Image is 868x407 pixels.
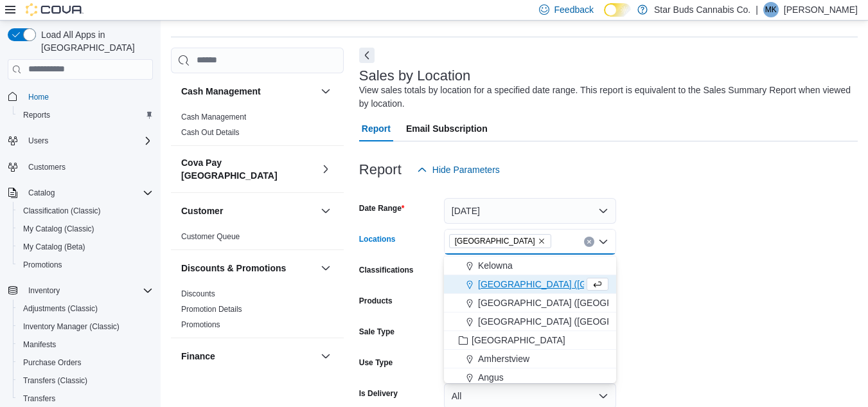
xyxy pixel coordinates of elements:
[23,339,56,350] span: Manifests
[654,2,750,17] p: Star Buds Cannabis Co.
[18,107,55,123] a: Reports
[171,109,344,145] div: Cash Management
[181,156,315,182] button: Cova Pay [GEOGRAPHIC_DATA]
[181,377,243,386] a: GL Account Totals
[18,221,153,237] span: My Catalog (Classic)
[444,275,616,294] button: [GEOGRAPHIC_DATA] ([GEOGRAPHIC_DATA])
[18,391,60,406] a: Transfers
[478,352,529,365] span: Amherstview
[318,161,333,177] button: Cova Pay [GEOGRAPHIC_DATA]
[23,133,153,149] span: Users
[181,320,220,330] span: Promotions
[318,84,333,99] button: Cash Management
[18,373,93,388] a: Transfers (Classic)
[23,375,87,386] span: Transfers (Classic)
[478,296,674,309] span: [GEOGRAPHIC_DATA] ([GEOGRAPHIC_DATA])
[18,373,153,388] span: Transfers (Classic)
[23,159,153,175] span: Customers
[23,303,98,314] span: Adjustments (Classic)
[598,237,608,247] button: Close list of options
[584,237,594,247] button: Clear input
[23,393,55,404] span: Transfers
[455,235,535,248] span: [GEOGRAPHIC_DATA]
[181,304,242,314] span: Promotion Details
[412,157,505,183] button: Hide Parameters
[181,128,240,137] a: Cash Out Details
[181,289,215,299] span: Discounts
[359,48,375,63] button: Next
[181,289,215,298] a: Discounts
[406,116,488,141] span: Email Subscription
[18,301,103,316] a: Adjustments (Classic)
[18,107,153,123] span: Reports
[181,232,240,241] a: Customer Queue
[444,294,616,312] button: [GEOGRAPHIC_DATA] ([GEOGRAPHIC_DATA])
[181,231,240,242] span: Customer Queue
[23,242,85,252] span: My Catalog (Beta)
[3,184,158,202] button: Catalog
[23,283,65,298] button: Inventory
[18,355,87,370] a: Purchase Orders
[359,203,405,213] label: Date Range
[23,185,60,201] button: Catalog
[36,28,153,54] span: Load All Apps in [GEOGRAPHIC_DATA]
[18,301,153,316] span: Adjustments (Classic)
[478,278,674,291] span: [GEOGRAPHIC_DATA] ([GEOGRAPHIC_DATA])
[478,371,504,384] span: Angus
[181,204,223,217] h3: Customer
[18,257,67,273] a: Promotions
[359,388,398,399] label: Is Delivery
[478,315,674,328] span: [GEOGRAPHIC_DATA] ([GEOGRAPHIC_DATA])
[181,262,315,275] button: Discounts & Promotions
[26,3,84,16] img: Cova
[13,300,158,318] button: Adjustments (Classic)
[18,337,61,352] a: Manifests
[444,350,616,368] button: Amherstview
[318,260,333,276] button: Discounts & Promotions
[28,285,60,296] span: Inventory
[181,112,246,122] span: Cash Management
[478,259,513,272] span: Kelowna
[318,203,333,219] button: Customer
[18,203,106,219] a: Classification (Classic)
[3,132,158,150] button: Users
[18,239,91,255] a: My Catalog (Beta)
[432,163,500,176] span: Hide Parameters
[18,337,153,352] span: Manifests
[23,110,50,120] span: Reports
[28,188,55,198] span: Catalog
[28,136,48,146] span: Users
[359,327,394,337] label: Sale Type
[444,257,616,275] button: Kelowna
[181,350,215,363] h3: Finance
[444,312,616,331] button: [GEOGRAPHIC_DATA] ([GEOGRAPHIC_DATA])
[171,286,344,338] div: Discounts & Promotions
[3,158,158,176] button: Customers
[359,68,471,84] h3: Sales by Location
[28,92,49,102] span: Home
[18,319,125,334] a: Inventory Manager (Classic)
[763,2,779,17] div: Megan Keith
[181,377,243,387] span: GL Account Totals
[23,224,94,234] span: My Catalog (Classic)
[23,357,82,368] span: Purchase Orders
[181,113,246,122] a: Cash Management
[784,2,858,17] p: [PERSON_NAME]
[362,116,391,141] span: Report
[181,350,315,363] button: Finance
[449,234,551,248] span: Manitoba
[472,334,565,347] span: [GEOGRAPHIC_DATA]
[181,85,315,98] button: Cash Management
[18,391,153,406] span: Transfers
[28,162,66,172] span: Customers
[13,106,158,124] button: Reports
[359,84,851,111] div: View sales totals by location for a specified date range. This report is equivalent to the Sales ...
[13,372,158,390] button: Transfers (Classic)
[3,87,158,106] button: Home
[359,296,393,306] label: Products
[23,185,153,201] span: Catalog
[18,319,153,334] span: Inventory Manager (Classic)
[13,336,158,354] button: Manifests
[23,283,153,298] span: Inventory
